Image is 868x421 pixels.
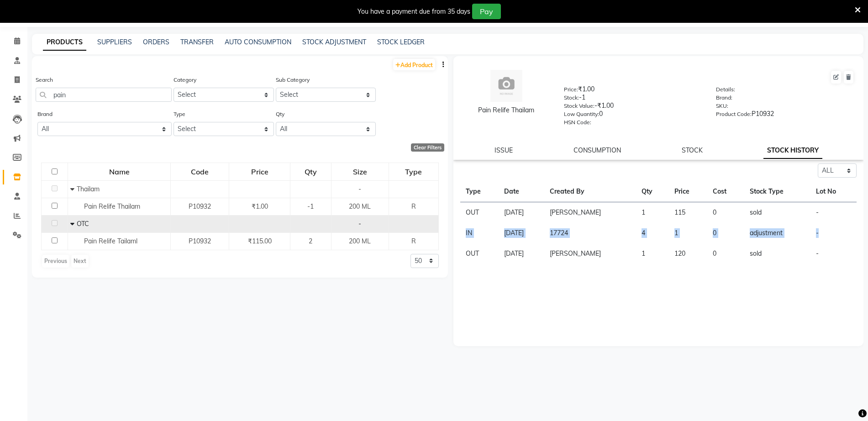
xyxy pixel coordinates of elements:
th: Qty [636,181,668,202]
label: Brand: [716,94,732,102]
label: Stock Value: [564,102,594,110]
span: - [358,185,361,193]
span: 2 [309,237,312,245]
td: 0 [707,202,744,223]
label: HSN Code: [564,118,591,126]
td: 1 [636,243,668,264]
span: OTC [77,220,89,228]
span: Collapse Row [70,185,77,193]
div: ₹1.00 [564,84,702,97]
td: OUT [460,243,499,264]
img: avatar [490,70,522,102]
a: STOCK [682,146,703,154]
label: Details: [716,85,735,94]
div: Code [171,163,228,180]
a: ISSUE [494,146,513,154]
span: ₹115.00 [248,237,272,245]
th: Cost [707,181,744,202]
div: Pain Relife Thailam [463,105,550,115]
td: 1 [636,202,668,223]
td: [PERSON_NAME] [544,243,637,264]
label: Sub Category [276,76,310,84]
td: - [810,223,857,243]
label: Low Quantity: [564,110,599,118]
div: Clear Filters [411,143,444,152]
a: SUPPLIERS [97,38,132,46]
span: 200 ML [349,237,371,245]
td: IN [460,223,499,243]
span: ₹1.00 [252,202,268,210]
input: Search by product name or code [36,88,172,102]
div: Type [389,163,438,180]
span: -1 [307,202,314,210]
td: 115 [669,202,708,223]
label: Product Code: [716,110,752,118]
td: 0 [707,243,744,264]
td: [DATE] [499,223,544,243]
label: Search [36,76,53,84]
span: Pain Relife Thailam [84,202,140,210]
div: Price [230,163,289,180]
span: - [358,220,361,228]
td: [DATE] [499,243,544,264]
label: Brand [37,110,53,118]
th: Type [460,181,499,202]
td: 17724 [544,223,637,243]
a: STOCK ADJUSTMENT [302,38,366,46]
td: 0 [707,223,744,243]
a: STOCK LEDGER [377,38,425,46]
a: PRODUCTS [43,34,86,51]
td: - [810,202,857,223]
span: P10932 [189,202,211,210]
td: adjustment [744,223,810,243]
span: Collapse Row [70,220,77,228]
a: Add Product [393,59,435,70]
a: STOCK HISTORY [763,142,822,159]
th: Lot No [810,181,857,202]
label: Price: [564,85,578,94]
div: Size [332,163,388,180]
a: TRANSFER [180,38,214,46]
td: - [810,243,857,264]
label: Type [174,110,185,118]
span: 200 ML [349,202,371,210]
span: Pain Relife Tailaml [84,237,137,245]
div: Name [68,163,170,180]
td: sold [744,202,810,223]
td: 120 [669,243,708,264]
a: CONSUMPTION [573,146,621,154]
span: R [411,202,416,210]
label: Category [174,76,196,84]
td: OUT [460,202,499,223]
button: Pay [472,4,501,19]
td: 1 [669,223,708,243]
span: P10932 [189,237,211,245]
label: Qty [276,110,284,118]
td: [DATE] [499,202,544,223]
label: SKU: [716,102,728,110]
a: AUTO CONSUMPTION [225,38,291,46]
th: Date [499,181,544,202]
span: R [411,237,416,245]
label: Stock: [564,94,579,102]
td: 4 [636,223,668,243]
div: 0 [564,109,702,122]
div: -1 [564,93,702,105]
div: P10932 [716,109,854,122]
div: Qty [291,163,330,180]
a: ORDERS [143,38,169,46]
div: You have a payment due from 35 days [358,7,470,16]
span: Thailam [77,185,100,193]
th: Price [669,181,708,202]
td: sold [744,243,810,264]
th: Created By [544,181,637,202]
td: [PERSON_NAME] [544,202,637,223]
div: -₹1.00 [564,101,702,114]
th: Stock Type [744,181,810,202]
